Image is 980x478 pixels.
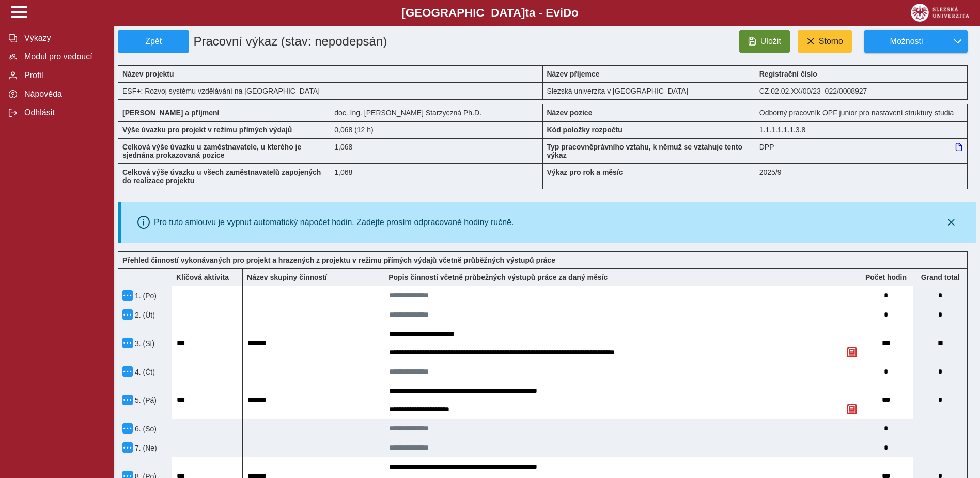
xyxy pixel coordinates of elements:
b: Přehled činností vykonávaných pro projekt a hrazených z projektu v režimu přímých výdajů včetně p... [122,256,555,264]
span: 3. (St) [133,339,154,348]
span: Modul pro vedoucí [21,52,105,62]
div: Odborný pracovník OPF junior pro nastavení struktury studia [755,104,968,121]
button: Menu [122,366,133,377]
span: Zpět [122,37,184,46]
b: Výkaz pro rok a měsíc [547,168,623,176]
span: 7. (Ne) [133,444,157,452]
div: 1,068 [330,163,542,189]
button: Odstranit poznámku [847,347,857,357]
span: Odhlásit [21,108,105,117]
button: Menu [122,309,133,320]
b: [GEOGRAPHIC_DATA] a - Evi [31,6,949,20]
b: [PERSON_NAME] a příjmení [122,109,219,117]
b: Kód položky rozpočtu [547,126,623,134]
div: CZ.02.02.XX/00/23_022/0008927 [755,82,968,100]
b: Počet hodin [859,273,913,281]
b: Název pozice [547,109,593,117]
button: Menu [122,423,133,434]
b: Popis činností včetně průbežných výstupů práce za daný měsíc [388,273,608,281]
button: Možnosti [864,30,948,53]
div: 1,068 [330,138,542,163]
div: doc. Ing. [PERSON_NAME] Starzyczná Ph.D. [330,104,542,121]
div: Pro tuto smlouvu je vypnut automatický nápočet hodin. Zadejte prosím odpracované hodiny ručně. [154,218,514,227]
span: Možnosti [873,37,940,46]
button: Odstranit poznámku [847,404,857,414]
span: Profil [21,71,105,80]
div: Slezská univerzita v [GEOGRAPHIC_DATA] [543,82,755,100]
button: Menu [122,290,133,301]
span: t [525,6,528,19]
button: Menu [122,338,133,348]
span: Výkazy [21,34,105,43]
span: D [563,6,571,19]
button: Zpět [118,30,189,53]
b: Výše úvazku pro projekt v režimu přímých výdajů [122,126,292,134]
button: Menu [122,395,133,405]
div: 1.1.1.1.1.1.3.8 [755,121,968,138]
b: Suma za den přes všechny výkazy [913,273,967,281]
b: Registrační číslo [759,70,817,78]
span: 2. (Út) [133,311,155,319]
h1: Pracovní výkaz (stav: nepodepsán) [189,30,475,53]
span: Uložit [760,37,781,46]
button: Storno [798,30,852,53]
img: logo_web_su.png [911,4,969,22]
b: Název příjemce [547,70,600,78]
b: Celková výše úvazku u zaměstnavatele, u kterého je sjednána prokazovaná pozice [122,143,301,159]
span: 1. (Po) [133,292,157,300]
span: 5. (Pá) [133,396,157,405]
button: Menu [122,442,133,453]
b: Typ pracovněprávního vztahu, k němuž se vztahuje tento výkaz [547,143,743,159]
div: ESF+: Rozvoj systému vzdělávání na [GEOGRAPHIC_DATA] [118,82,543,100]
b: Název projektu [122,70,174,78]
span: o [571,6,579,19]
span: 6. (So) [133,425,157,433]
div: DPP [755,138,968,163]
div: 2025/9 [755,163,968,189]
b: Název skupiny činností [247,273,327,281]
span: 4. (Čt) [133,368,155,376]
b: Celková výše úvazku u všech zaměstnavatelů zapojených do realizace projektu [122,168,321,185]
div: 0,544 h / den. 2,72 h / týden. [330,121,542,138]
b: Klíčová aktivita [176,273,229,281]
button: Uložit [739,30,790,53]
span: Storno [819,37,843,46]
span: Nápověda [21,89,105,99]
